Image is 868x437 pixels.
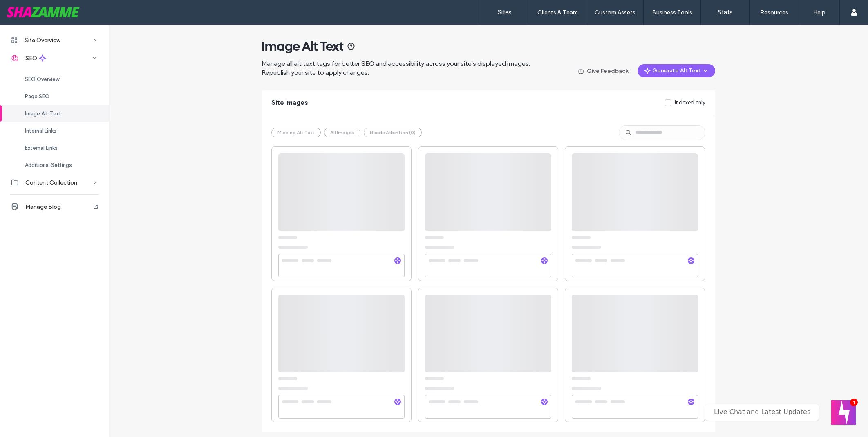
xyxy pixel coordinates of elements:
[718,9,733,16] label: Stats
[675,99,705,107] div: Indexed only
[262,38,344,54] span: Image Alt Text
[498,9,512,16] label: Sites
[25,162,72,168] span: Additional Settings
[595,9,635,16] label: Custom Assets
[25,203,61,210] span: Manage Blog
[813,9,825,16] label: Help
[262,60,530,77] span: Manage all alt text tags for better SEO and accessibility across your site's displayed images. Re...
[25,76,59,82] span: SEO Overview
[831,400,856,425] button: Welcome message
[25,55,37,62] span: SEO
[25,37,60,44] span: Site Overview
[25,128,56,134] span: Internal Links
[714,409,810,415] p: Live Chat and Latest Updates
[760,9,788,16] label: Resources
[25,145,58,151] span: External Links
[571,64,634,77] button: Give Feedback
[638,64,715,77] button: Generate Alt Text
[25,179,77,186] span: Content Collection
[537,9,578,16] label: Clients & Team
[25,93,49,99] span: Page SEO
[652,9,692,16] label: Business Tools
[271,98,308,107] span: Site images
[25,110,61,117] span: Image Alt Text
[850,399,858,406] div: 1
